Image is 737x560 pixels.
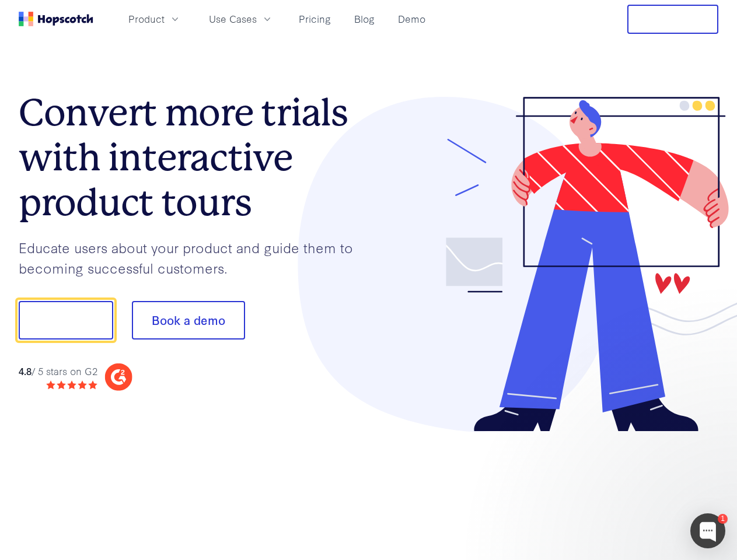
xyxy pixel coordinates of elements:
strong: 4.8 [19,364,32,377]
span: Product [128,12,165,26]
p: Educate users about your product and guide them to becoming successful customers. [19,237,369,278]
div: 1 [718,514,728,524]
button: Use Cases [202,9,280,29]
button: Book a demo [132,301,245,339]
a: Home [19,12,93,26]
button: Product [121,9,188,29]
h1: Convert more trials with interactive product tours [19,90,369,225]
div: / 5 stars on G2 [19,364,97,379]
a: Blog [350,9,379,29]
a: Demo [393,9,430,29]
button: Show me! [19,301,113,339]
button: Free Trial [627,5,718,34]
a: Pricing [294,9,336,29]
span: Use Cases [209,12,257,26]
